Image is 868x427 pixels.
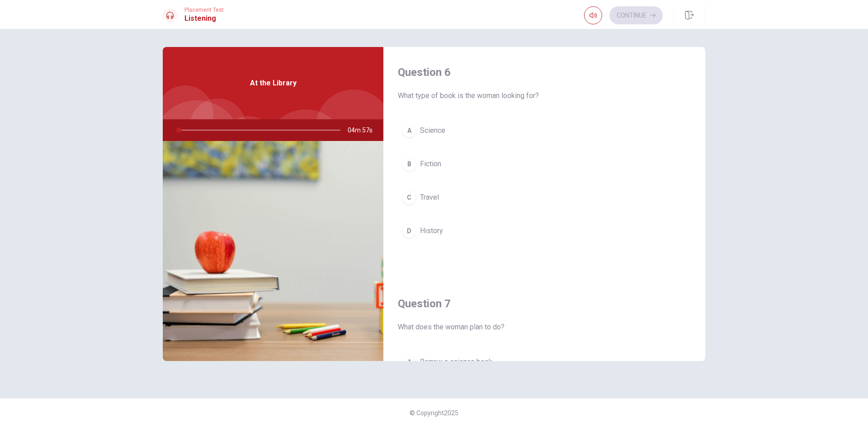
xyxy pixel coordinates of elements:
[398,186,691,209] button: CTravel
[420,225,443,236] span: History
[398,322,691,333] span: What does the woman plan to do?
[398,296,691,311] h4: Question 7
[398,220,691,242] button: DHistory
[184,7,224,13] span: Placement Test
[398,65,691,80] h4: Question 6
[163,141,383,361] img: At the Library
[348,119,380,141] span: 04m 57s
[398,351,691,373] button: ABorrow a science book
[402,355,416,369] div: A
[250,78,297,89] span: At the Library
[398,153,691,175] button: BFiction
[402,190,416,205] div: C
[402,123,416,138] div: A
[398,90,691,101] span: What type of book is the woman looking for?
[402,224,416,238] div: D
[420,357,492,367] span: Borrow a science book
[184,13,224,24] h1: Listening
[402,157,416,171] div: B
[420,159,441,169] span: Fiction
[420,125,445,136] span: Science
[398,119,691,142] button: AScience
[420,192,439,203] span: Travel
[410,409,458,417] span: © Copyright 2025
